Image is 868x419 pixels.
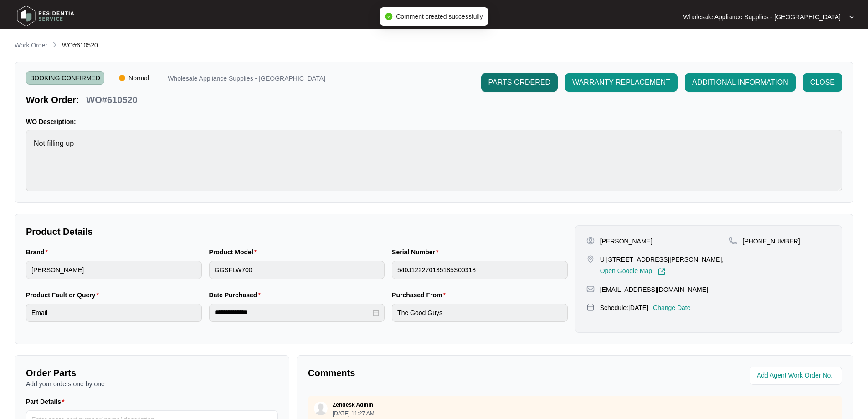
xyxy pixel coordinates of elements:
[600,285,708,294] p: [EMAIL_ADDRESS][DOMAIN_NAME]
[86,93,137,106] p: WO#610520
[209,261,385,279] input: Product Model
[26,130,842,191] textarea: Not filling up
[314,402,328,415] img: user.svg
[392,261,568,279] input: Serial Number
[26,93,79,106] p: Work Order:
[385,13,392,20] span: check-circle
[481,73,558,92] button: PARTS ORDERED
[757,370,837,381] input: Add Agent Work Order No.
[333,411,375,416] p: [DATE] 11:27 AM
[308,367,569,379] p: Comments
[14,2,77,30] img: residentia service logo
[488,77,550,88] span: PARTS ORDERED
[26,304,202,322] input: Product Fault or Query
[810,77,835,88] span: CLOSE
[215,308,371,317] input: Date Purchased
[392,304,568,322] input: Purchased From
[26,379,278,388] p: Add your orders one by one
[26,71,104,85] span: BOOKING CONFIRMED
[657,268,666,276] img: Link-External
[119,75,125,81] img: Vercel Logo
[683,12,841,21] p: Wholesale Appliance Supplies - [GEOGRAPHIC_DATA]
[15,41,47,50] p: Work Order
[168,75,325,85] p: Wholesale Appliance Supplies - [GEOGRAPHIC_DATA]
[572,77,670,88] span: WARRANTY REPLACEMENT
[586,303,595,311] img: map-pin
[62,41,98,49] span: WO#610520
[333,401,373,409] p: Zendesk Admin
[26,225,568,238] p: Product Details
[600,303,648,312] p: Schedule: [DATE]
[586,237,595,245] img: user-pin
[51,41,58,48] img: chevron-right
[26,248,51,257] label: Brand
[586,285,595,293] img: map-pin
[600,237,652,246] p: [PERSON_NAME]
[565,73,678,92] button: WARRANTY REPLACEMENT
[26,261,202,279] input: Brand
[392,290,449,300] label: Purchased From
[600,268,666,276] a: Open Google Map
[600,255,724,264] p: U [STREET_ADDRESS][PERSON_NAME],
[653,303,691,312] p: Change Date
[586,255,595,263] img: map-pin
[743,237,800,246] p: [PHONE_NUMBER]
[26,117,842,126] p: WO Description:
[692,77,788,88] span: ADDITIONAL INFORMATION
[26,290,103,300] label: Product Fault or Query
[803,73,842,92] button: CLOSE
[209,290,264,300] label: Date Purchased
[685,73,796,92] button: ADDITIONAL INFORMATION
[209,248,261,257] label: Product Model
[729,237,737,245] img: map-pin
[13,41,49,51] a: Work Order
[125,71,153,85] span: Normal
[396,13,483,20] span: Comment created successfully
[392,248,442,257] label: Serial Number
[26,367,278,379] p: Order Parts
[849,15,854,19] img: dropdown arrow
[26,397,68,406] label: Part Details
